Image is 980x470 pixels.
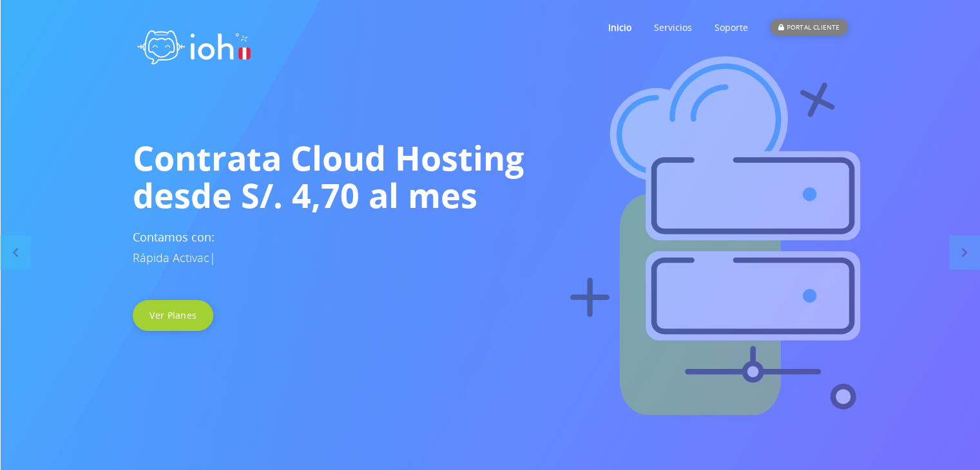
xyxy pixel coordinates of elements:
span: Rápida Activac [133,250,209,265]
a: Servicios [653,2,691,53]
img: logo ioh [133,16,255,73]
a: Ver Planes [133,300,213,331]
span: | [209,250,216,265]
h1: Contrata Cloud Hosting desde S/. 4,70 al mes [133,139,848,214]
a: Inicio [608,2,631,53]
a: PORTAL CLIENTE [770,2,847,53]
h3: Contamos con: [133,227,848,268]
div: PORTAL CLIENTE [770,19,847,35]
a: Soporte [714,2,747,53]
